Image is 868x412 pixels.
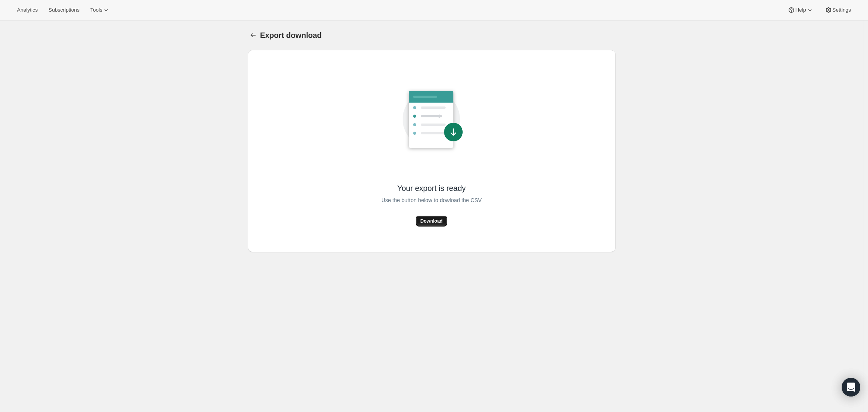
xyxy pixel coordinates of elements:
button: Subscriptions [44,5,84,15]
span: Subscriptions [48,7,79,13]
span: Analytics [17,7,38,13]
span: Help [795,7,806,13]
button: Analytics [12,5,42,15]
span: Use the button below to dowload the CSV [381,196,482,205]
span: Export download [260,31,322,39]
button: Export download [248,30,259,41]
div: Open Intercom Messenger [842,378,860,397]
button: Settings [820,5,856,15]
span: Your export is ready [397,183,466,193]
button: Download [416,216,447,227]
span: Download [420,218,443,224]
span: Tools [90,7,102,13]
button: Help [783,5,818,15]
span: Settings [832,7,851,13]
button: Tools [86,5,115,15]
